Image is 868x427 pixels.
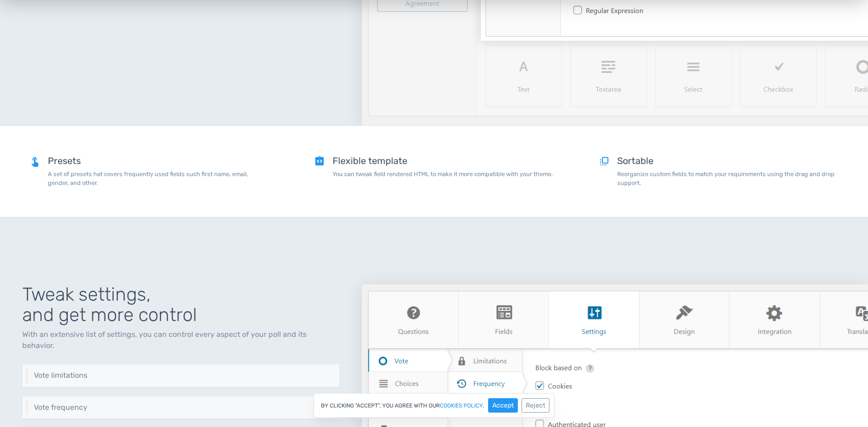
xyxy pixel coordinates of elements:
h6: Vote limitations [34,371,333,380]
p: Reorganize custom fields to match your requirements using the drag and drop support. [617,170,839,187]
span: integration_instructions [314,156,325,187]
h5: Flexible template [333,156,553,166]
button: Reject [522,398,549,413]
p: A set of presets hat covers frequently used fields such first name, email, gender, and other. [48,170,269,187]
h5: Sortable [617,156,839,166]
div: By clicking "Accept", you agree with our . [313,393,555,418]
a: cookies policy [440,403,483,408]
p: With an extensive list of settings, you can control every aspect of your poll and its behavior. [22,329,339,351]
span: flip_to_front [599,156,610,187]
h1: Tweak settings, and get more control [22,284,339,325]
h5: Presets [48,156,269,166]
p: Set different criteria to vote process like setting a start date, end date, quota, and more. [34,380,333,380]
span: touch_app [29,156,40,187]
button: Accept [488,398,518,413]
p: You can tweak field rendered HTML to make it more compatible with your theme. [333,170,553,178]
